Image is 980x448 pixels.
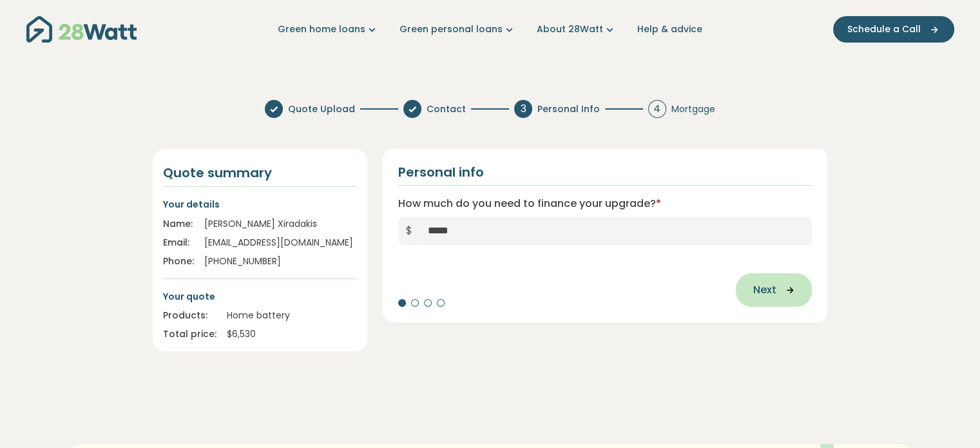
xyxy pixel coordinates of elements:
[427,102,466,116] span: Contact
[204,236,357,249] div: [EMAIL_ADDRESS][DOMAIN_NAME]
[163,236,194,249] div: Email:
[163,217,194,231] div: Name:
[227,309,357,322] div: Home battery
[204,217,357,231] div: [PERSON_NAME] Xiradakis
[399,23,516,36] a: Green personal loans
[398,217,420,245] span: $
[537,23,617,36] a: About 28Watt
[26,13,954,46] nav: Main navigation
[163,289,357,304] p: Your quote
[833,16,954,43] button: Schedule a Call
[26,16,137,43] img: 28Watt
[514,100,532,118] div: 3
[288,102,355,116] span: Quote Upload
[753,282,776,298] span: Next
[163,197,357,211] p: Your details
[637,23,702,36] a: Help & advice
[736,273,812,307] button: Next
[163,255,194,268] div: Phone:
[163,164,357,181] h4: Quote summary
[398,196,661,211] label: How much do you need to finance your upgrade?
[278,23,379,36] a: Green home loans
[227,327,357,341] div: $ 6,530
[648,100,666,118] div: 4
[163,309,216,322] div: Products:
[204,255,357,268] div: [PHONE_NUMBER]
[537,102,600,116] span: Personal Info
[847,23,921,36] span: Schedule a Call
[398,164,484,180] h2: Personal info
[671,102,715,116] span: Mortgage
[163,327,216,341] div: Total price:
